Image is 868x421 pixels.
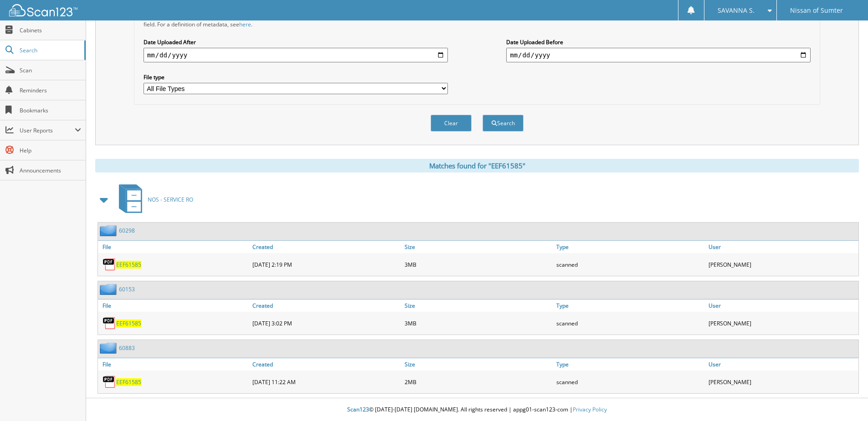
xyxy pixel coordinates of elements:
div: scanned [554,314,706,332]
span: Reminders [20,86,81,94]
button: Search [483,115,524,132]
a: NOS - SERVICE RO [113,182,193,218]
a: Type [554,358,706,370]
a: EEF61585 [116,378,141,386]
div: 3MB [402,255,555,274]
a: Size [402,241,555,253]
label: Date Uploaded Before [506,38,811,46]
span: Help [20,147,81,154]
a: File [98,241,250,253]
span: Nissan of Sumter [790,8,843,13]
a: File [98,358,250,370]
a: Created [250,241,402,253]
div: Matches found for "EEF61585" [95,159,859,172]
img: folder2.png [100,225,119,236]
a: File [98,299,250,312]
div: [DATE] 2:19 PM [250,255,402,274]
a: User [706,241,858,253]
iframe: Chat Widget [822,377,868,421]
a: Size [402,299,555,312]
div: [PERSON_NAME] [706,373,858,391]
div: All metadata fields are searched by default. Select a cabinet with metadata to enable filtering b... [144,13,448,28]
span: Announcements [20,167,81,174]
div: [DATE] 3:02 PM [250,314,402,332]
a: Created [250,358,402,370]
a: EEF61585 [116,320,141,327]
a: 60883 [119,344,135,352]
label: File type [144,73,448,81]
span: Scan [20,66,81,74]
a: User [706,299,858,312]
span: NOS - SERVICE RO [148,196,193,203]
a: Size [402,358,555,370]
a: Type [554,241,706,253]
a: 60153 [119,285,135,293]
input: end [506,48,811,62]
img: PDF.png [103,258,116,271]
a: 60298 [119,227,135,234]
label: Date Uploaded After [144,38,448,46]
a: User [706,358,858,370]
img: PDF.png [103,375,116,389]
a: here [239,20,251,28]
div: 2MB [402,373,555,391]
a: Created [250,299,402,312]
button: Clear [431,115,472,132]
span: Cabinets [20,26,81,34]
img: folder2.png [100,284,119,295]
a: Type [554,299,706,312]
span: Search [20,46,80,54]
img: folder2.png [100,342,119,354]
span: Scan123 [347,406,369,413]
span: User Reports [20,127,75,134]
a: Privacy Policy [573,406,607,413]
div: © [DATE]-[DATE] [DOMAIN_NAME]. All rights reserved | appg01-scan123-com | [86,399,868,421]
img: PDF.png [103,316,116,330]
div: [DATE] 11:22 AM [250,373,402,391]
div: [PERSON_NAME] [706,255,858,274]
span: SAVANNA S. [718,8,755,13]
div: scanned [554,373,706,391]
div: 3MB [402,314,555,332]
span: Bookmarks [20,107,81,114]
img: scan123-logo-white.svg [9,4,77,16]
div: [PERSON_NAME] [706,314,858,332]
input: start [144,48,448,62]
div: scanned [554,255,706,274]
a: EEF61585 [116,261,141,269]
